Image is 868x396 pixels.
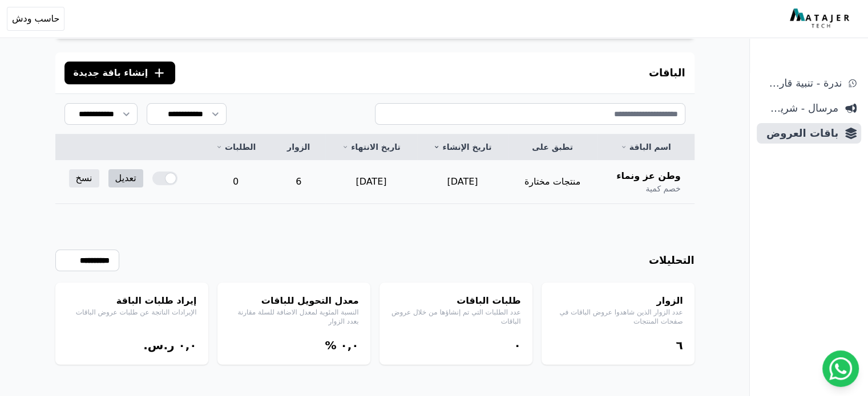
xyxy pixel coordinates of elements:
[649,65,685,81] h3: الباقات
[553,308,683,326] p: عدد الزوار الذين شاهدوا عروض الباقات في صفحات المنتجات
[12,12,59,26] span: حاسب ودش
[229,308,359,326] p: النسبة المئوية لمعدل الاضافة للسلة مقارنة بعدد الزوار
[325,338,336,352] span: %
[340,338,358,352] bdi: ۰,۰
[391,308,521,326] p: عدد الطلبات التي تم إنشاؤها من خلال عروض الباقات
[200,160,272,204] td: 0
[69,169,99,187] a: نسخ
[508,134,597,160] th: تطبق على
[508,160,597,204] td: منتجات مختارة
[391,294,521,308] h4: طلبات الباقات
[74,66,148,80] span: إنشاء باقة جديدة
[649,252,695,268] h3: التحليلات
[761,125,838,141] span: باقات العروض
[272,134,325,160] th: الزوار
[7,7,64,31] button: حاسب ودش
[431,141,495,153] a: تاريخ الإنشاء
[553,294,683,308] h4: الزوار
[761,100,838,116] span: مرسال - شريط دعاية
[391,337,521,353] div: ۰
[611,141,681,153] a: اسم الباقة
[67,294,197,308] h4: إيراد طلبات الباقة
[64,62,176,84] button: إنشاء باقة جديدة
[790,9,852,29] img: MatajerTech Logo
[229,294,359,308] h4: معدل التحويل للباقات
[67,308,197,317] p: الإيرادات الناتجة عن طلبات عروض الباقات
[213,141,258,153] a: الطلبات
[645,183,680,194] span: خصم كمية
[553,337,683,353] div: ٦
[178,338,196,352] bdi: ۰,۰
[761,75,842,91] span: ندرة - تنبية قارب علي النفاذ
[616,169,680,183] span: وطن عز ونماء
[417,160,508,204] td: [DATE]
[339,141,403,153] a: تاريخ الانتهاء
[325,160,417,204] td: [DATE]
[143,338,174,352] span: ر.س.
[108,169,143,187] a: تعديل
[272,160,325,204] td: 6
